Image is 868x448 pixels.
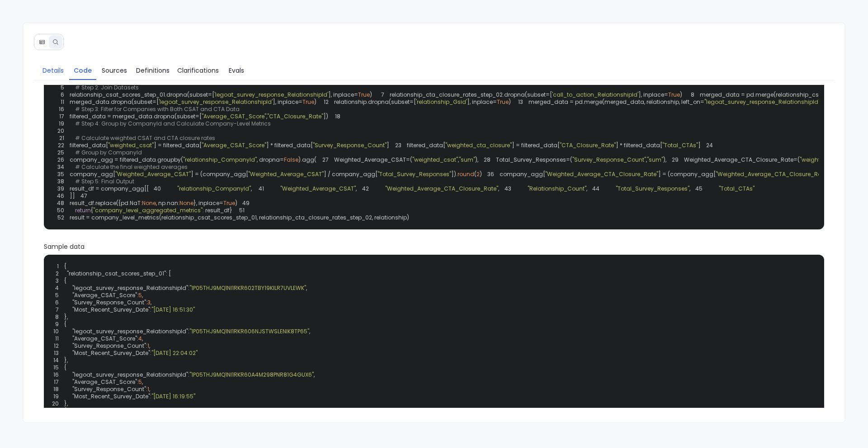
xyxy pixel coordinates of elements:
[137,292,138,299] span: :
[191,170,248,178] span: ] = (company_agg[
[314,98,316,106] span: )
[334,156,412,163] span: Weighted_Average_CSAT=(
[545,170,658,178] span: "Weighted_Average_CTA_Closure_Rate"
[52,200,70,207] span: 48
[150,350,151,357] span: :
[306,285,307,292] span: ,
[47,292,64,299] span: 5
[47,306,64,313] span: 7
[328,113,346,120] span: 18
[684,156,800,163] span: Weighted_Average_CTA_Closure_Rate=(
[52,178,70,185] span: 38
[142,378,143,386] span: ,
[237,200,255,207] span: 49
[52,142,70,149] span: 22
[70,156,183,163] span: company_agg = filtered_data.groupby(
[47,364,64,371] span: 15
[177,185,251,192] span: "relationship_CompanyId"
[52,214,70,221] span: 52
[528,98,704,106] span: merged_data = pd.merge(merged_data, relationship, left_on=
[64,263,66,270] span: {
[72,328,188,335] span: "legoat_survey_response_RelationshipId"
[358,91,370,98] span: True
[638,91,668,98] span: ], inplace=
[214,91,328,98] span: 'legoat_survey_response_RelationshipId'
[496,156,572,163] span: Total_Survey_Responses=(
[47,321,64,328] span: 9
[146,386,147,393] span: :
[512,141,560,149] span: ] = filtered_data[
[150,393,151,400] span: :
[52,135,70,142] span: 21
[70,91,214,98] span: relationship_csat_scores_step_01.dropna(subset=[
[75,134,215,142] span: # Calculate weighted CSAT and CTA closure rates
[257,156,284,163] span: , dropna=
[42,65,64,75] span: Details
[47,371,64,378] span: 16
[72,393,150,400] span: "Most_Recent_Survey_Date"
[646,156,647,163] span: ,
[474,170,476,178] span: (
[302,98,314,106] span: True
[70,199,142,207] span: result_df.replace({pd.NaT:
[72,299,146,306] span: "Survey_Response_Count"
[572,156,646,163] span: "Survey_Response_Count"
[166,270,171,277] span: : [
[75,192,93,200] span: 47
[189,328,309,335] span: "1P05THJ9MQ1NI1RKR606NJSTWSLENIK8TP65"
[587,185,605,192] span: 44
[75,120,271,127] span: # Step 4: Group by CompanyId and Calculate Company-Level Metrics
[284,156,298,163] span: False
[147,386,149,393] span: 1
[156,199,179,207] span: , np.nan:
[67,270,166,277] span: "relationship_csat_scores_step_01"
[52,156,70,163] span: 26
[47,285,64,292] span: 4
[193,199,223,207] span: }, inplace=
[52,113,70,120] span: 17
[266,112,267,120] span: ,
[372,91,390,98] span: 7
[74,65,92,75] span: Code
[72,342,146,350] span: "Survey_Response_Count"
[138,378,142,386] span: 5
[52,207,70,214] span: 50
[47,321,822,328] span: {
[719,185,755,192] span: "Total_CTAs"
[47,393,64,400] span: 19
[75,177,134,185] span: # Step 5: Final Output
[552,91,638,98] span: 'call_to_action_RelationshipId'
[662,141,698,149] span: "Total_CTAs"
[235,199,237,207] span: )
[75,206,91,214] span: return
[309,328,310,335] span: ,
[314,371,315,378] span: ,
[560,141,616,149] span: "CTA_Closure_Rate"
[47,386,64,393] span: 18
[149,342,150,350] span: ,
[47,400,64,407] span: 20
[47,400,822,407] span: },
[497,98,509,106] span: True
[44,242,825,251] span: Sample data
[698,141,701,149] span: ]
[146,342,147,350] span: :
[108,141,154,149] span: "weighted_csat"
[136,65,170,75] span: Definitions
[138,292,142,299] span: 5
[52,192,70,200] span: 46
[72,386,146,393] span: "Survey_Response_Count"
[511,98,528,106] span: 13
[500,170,545,178] span: company_agg[
[252,185,269,192] span: 41
[458,170,474,178] span: round
[666,156,684,163] span: 29
[47,335,64,342] span: 11
[188,371,189,378] span: :
[47,342,64,350] span: 12
[251,185,252,192] span: ,
[445,141,512,149] span: "weighted_cta_closure"
[72,378,137,386] span: "Average_CSAT_Score"
[47,364,822,371] span: {
[93,206,203,214] span: "company_level_aggregated_metrics"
